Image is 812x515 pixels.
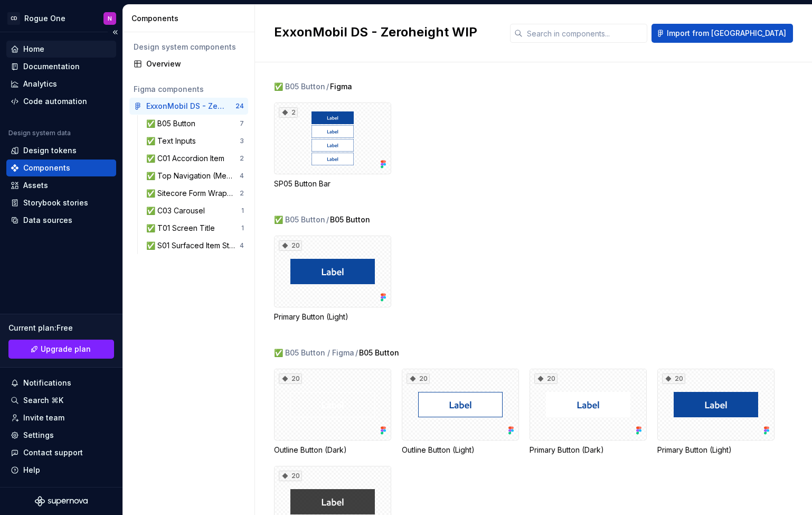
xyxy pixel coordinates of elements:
[6,392,116,409] button: Search ⌘K
[6,194,116,211] a: Storybook stories
[6,177,116,194] a: Assets
[274,24,497,41] h2: ExxonMobil DS - Zeroheight WIP
[23,395,63,406] div: Search ⌘K
[240,172,244,180] div: 4
[523,24,647,43] input: Search in components...
[134,84,244,95] div: Figma components
[326,214,329,225] span: /
[330,214,370,225] span: B05 Button
[330,81,352,92] span: Figma
[146,118,200,129] div: ✅ B05 Button
[6,444,116,461] button: Contact support
[134,42,244,52] div: Design system components
[146,188,240,199] div: ✅ Sitecore Form Wrapper
[108,25,122,40] button: Collapse sidebar
[131,13,250,24] div: Components
[108,14,112,23] div: N
[23,447,83,458] div: Contact support
[534,373,558,384] div: 20
[657,445,775,455] div: Primary Button (Light)
[7,12,20,25] div: CD
[146,223,219,233] div: ✅ T01 Screen Title
[274,312,391,322] div: Primary Button (Light)
[146,205,209,216] div: ✅ C03 Carousel
[240,119,244,128] div: 7
[6,374,116,391] button: Notifications
[24,13,65,24] div: Rogue One
[2,7,120,30] button: CDRogue OneN
[8,129,71,137] div: Design system data
[23,163,70,173] div: Components
[142,185,248,202] a: ✅ Sitecore Form Wrapper2
[6,41,116,58] a: Home
[652,24,793,43] button: Import from [GEOGRAPHIC_DATA]
[274,81,325,92] div: ✅ B05 Button
[279,471,302,481] div: 20
[23,465,40,475] div: Help
[23,378,71,388] div: Notifications
[6,58,116,75] a: Documentation
[142,237,248,254] a: ✅ S01 Surfaced Item Stack4
[23,198,88,208] div: Storybook stories
[23,79,57,89] div: Analytics
[142,133,248,149] a: ✅ Text Inputs3
[274,445,391,455] div: Outline Button (Dark)
[407,373,430,384] div: 20
[8,340,114,359] a: Upgrade plan
[23,180,48,191] div: Assets
[129,98,248,115] a: ExxonMobil DS - Zeroheight WIP24
[6,462,116,479] button: Help
[355,348,358,358] span: /
[279,373,302,384] div: 20
[530,369,647,455] div: 20Primary Button (Dark)
[241,207,244,215] div: 1
[146,171,240,181] div: ✅ Top Navigation (Mega Menu + Search)
[23,61,80,72] div: Documentation
[240,137,244,145] div: 3
[274,179,391,189] div: SP05 Button Bar
[274,102,391,189] div: 2SP05 Button Bar
[6,142,116,159] a: Design tokens
[146,59,244,69] div: Overview
[402,445,519,455] div: Outline Button (Light)
[8,323,114,333] div: Current plan : Free
[240,241,244,250] div: 4
[274,236,391,322] div: 20Primary Button (Light)
[279,240,302,251] div: 20
[35,496,88,507] svg: Supernova Logo
[662,373,685,384] div: 20
[146,240,240,251] div: ✅ S01 Surfaced Item Stack
[6,76,116,92] a: Analytics
[359,348,399,358] span: B05 Button
[142,115,248,132] a: ✅ B05 Button7
[240,154,244,163] div: 2
[274,214,325,225] div: ✅ B05 Button
[23,145,77,156] div: Design tokens
[23,413,64,423] div: Invite team
[146,136,200,146] div: ✅ Text Inputs
[235,102,244,110] div: 24
[530,445,647,455] div: Primary Button (Dark)
[6,160,116,176] a: Components
[142,220,248,237] a: ✅ T01 Screen Title1
[274,348,354,358] div: ✅ B05 Button / Figma
[23,44,44,54] div: Home
[142,202,248,219] a: ✅ C03 Carousel1
[241,224,244,232] div: 1
[657,369,775,455] div: 20Primary Button (Light)
[326,81,329,92] span: /
[279,107,298,118] div: 2
[129,55,248,72] a: Overview
[667,28,786,39] span: Import from [GEOGRAPHIC_DATA]
[6,427,116,444] a: Settings
[41,344,91,354] span: Upgrade plan
[146,153,229,164] div: ✅ C01 Accordion Item
[142,150,248,167] a: ✅ C01 Accordion Item2
[23,215,72,226] div: Data sources
[6,93,116,110] a: Code automation
[6,409,116,426] a: Invite team
[6,212,116,229] a: Data sources
[23,430,54,441] div: Settings
[240,189,244,198] div: 2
